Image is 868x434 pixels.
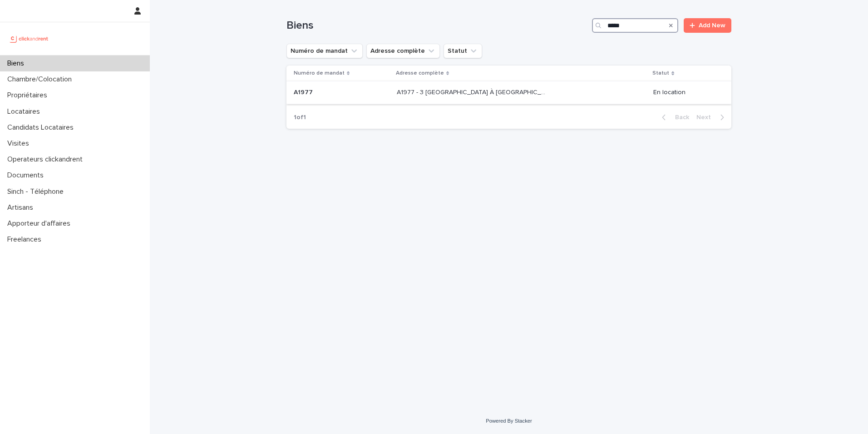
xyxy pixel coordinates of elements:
[670,114,689,121] span: Back
[4,187,71,196] p: Sinch - Téléphone
[4,123,81,132] p: Candidats Locataires
[4,75,79,84] p: Chambre/Colocation
[4,155,90,164] p: Operateurs clickandrent
[486,418,532,424] a: Powered By Stacker
[286,44,363,58] button: Numéro de mandat
[4,171,51,180] p: Documents
[4,107,47,116] p: Locataires
[696,114,716,121] span: Next
[4,235,49,244] p: Freelances
[294,87,315,96] p: A1977
[294,68,345,78] p: Numéro de mandat
[396,68,444,78] p: Adresse complète
[4,203,40,212] p: Artisans
[397,87,550,96] p: A1977 - 3 Square de la Valse À Mille Temps, Évry-Courcouronnes 91080
[684,18,731,33] a: Add New
[286,81,731,104] tr: A1977A1977 A1977 - 3 [GEOGRAPHIC_DATA] À [GEOGRAPHIC_DATA], Évry-Courcouronnes 91080A1977 - 3 [GE...
[286,106,313,129] p: 1 of 1
[699,22,725,29] span: Add New
[655,113,693,121] button: Back
[286,19,588,32] h1: Biens
[4,219,78,228] p: Apporteur d'affaires
[444,44,482,58] button: Statut
[4,91,54,100] p: Propriétaires
[4,59,31,68] p: Biens
[4,139,36,148] p: Visites
[652,68,669,78] p: Statut
[7,30,51,48] img: UCB0brd3T0yccxBKYDjQ
[592,18,678,33] input: Search
[366,44,440,58] button: Adresse complète
[693,113,731,121] button: Next
[653,89,717,96] p: En location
